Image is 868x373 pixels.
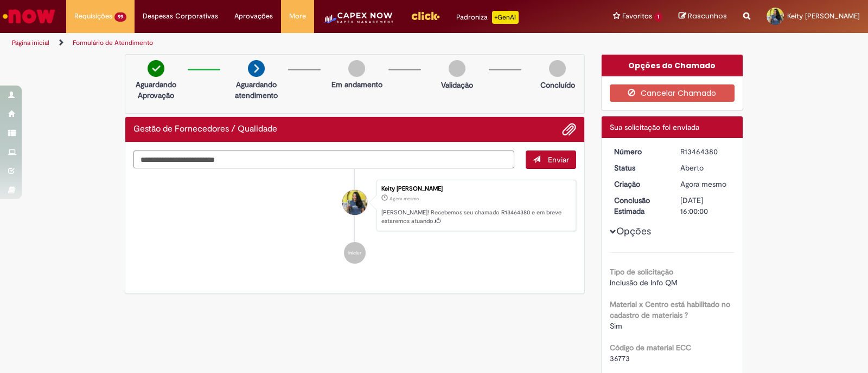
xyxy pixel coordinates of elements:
b: Tipo de solicitação [610,267,673,277]
span: Favoritos [622,11,652,22]
button: Cancelar Chamado [610,84,735,102]
ul: Trilhas de página [8,33,571,53]
a: Formulário de Atendimento [73,38,153,47]
p: Aguardando Aprovação [130,79,182,101]
img: check-circle-green.png [148,60,164,77]
h2: Gestão de Fornecedores / Qualidade Histórico de tíquete [133,125,277,134]
span: Sim [610,321,622,331]
span: Enviar [548,155,569,165]
p: +GenAi [492,11,519,24]
span: Keity [PERSON_NAME] [787,11,860,21]
p: [PERSON_NAME]! Recebemos seu chamado R13464380 e em breve estaremos atuando. [381,208,570,225]
ul: Histórico de tíquete [133,169,576,275]
button: Enviar [526,150,576,169]
img: click_logo_yellow_360x200.png [411,8,440,24]
div: Aberto [680,162,731,173]
textarea: Digite sua mensagem aqui... [133,150,514,169]
div: Padroniza [456,11,519,24]
p: Concluído [540,80,575,90]
li: Keity Magalhaes de Souza [133,180,576,232]
span: Sua solicitação foi enviada [610,122,699,132]
p: Aguardando atendimento [230,79,283,101]
div: R13464380 [680,146,731,157]
img: ServiceNow [1,5,57,27]
img: CapexLogo5.png [322,11,394,32]
span: Despesas Corporativas [143,11,218,22]
b: Código de material ECC [610,343,691,352]
div: 30/08/2025 03:42:26 [680,179,731,189]
button: Adicionar anexos [562,122,576,136]
div: Keity Magalhaes de Souza [342,190,367,215]
img: arrow-next.png [248,60,265,77]
dt: Status [606,162,673,173]
span: Requisições [74,11,112,22]
span: Inclusão de Info QM [610,278,678,287]
img: img-circle-grey.png [449,60,465,77]
a: Página inicial [12,38,49,47]
span: Aprovações [234,11,273,22]
p: Validação [441,80,473,90]
p: Em andamento [331,79,382,90]
img: img-circle-grey.png [549,60,566,77]
a: Rascunhos [679,11,727,22]
time: 30/08/2025 03:42:26 [390,195,419,202]
dt: Conclusão Estimada [606,195,673,217]
span: 36773 [610,354,630,363]
span: More [289,11,306,22]
dt: Criação [606,179,673,189]
span: Agora mesmo [680,179,726,189]
div: Opções do Chamado [602,55,743,76]
span: Rascunhos [688,11,727,21]
span: 1 [654,12,662,22]
div: [DATE] 16:00:00 [680,195,731,217]
img: img-circle-grey.png [348,60,365,77]
span: 99 [114,12,126,22]
span: Agora mesmo [390,195,419,202]
time: 30/08/2025 03:42:26 [680,179,726,189]
b: Material x Centro está habilitado no cadastro de materiais ? [610,299,730,320]
div: Keity [PERSON_NAME] [381,186,570,192]
dt: Número [606,146,673,157]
